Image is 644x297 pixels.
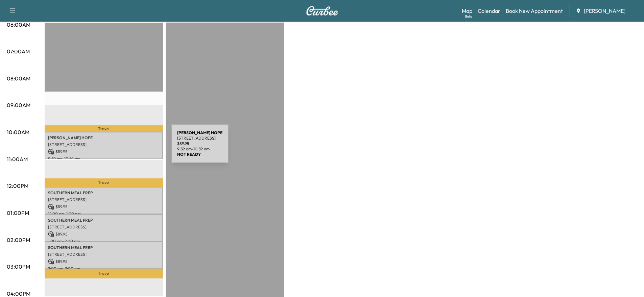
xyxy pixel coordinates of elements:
[478,7,500,15] a: Calendar
[506,7,563,15] a: Book New Appointment
[7,182,28,190] p: 12:00PM
[7,74,30,82] p: 08:00AM
[7,155,28,163] p: 11:00AM
[48,252,160,257] p: [STREET_ADDRESS]
[48,218,160,223] p: SOUTHERN MEAL PREP
[462,7,472,15] a: MapBeta
[48,204,160,210] p: $ 89.95
[48,245,160,250] p: SOUTHERN MEAL PREP
[48,190,160,196] p: SOUTHERN MEAL PREP
[48,224,160,230] p: [STREET_ADDRESS]
[45,178,163,187] p: Travel
[7,21,30,29] p: 06:00AM
[7,236,30,244] p: 02:00PM
[45,125,163,132] p: Travel
[48,149,160,155] p: $ 89.95
[584,7,625,15] span: [PERSON_NAME]
[48,266,160,271] p: 2:00 pm - 3:00 pm
[306,6,338,16] img: Curbee Logo
[45,269,163,278] p: Travel
[48,156,160,162] p: 9:59 am - 10:59 am
[48,135,160,141] p: [PERSON_NAME] HOPE
[7,263,30,271] p: 03:00PM
[7,128,29,136] p: 10:00AM
[7,209,29,217] p: 01:00PM
[48,239,160,244] p: 1:00 pm - 2:00 pm
[48,142,160,147] p: [STREET_ADDRESS]
[48,258,160,265] p: $ 89.95
[465,14,472,19] div: Beta
[48,231,160,237] p: $ 89.95
[7,101,30,109] p: 09:00AM
[7,47,30,55] p: 07:00AM
[48,197,160,202] p: [STREET_ADDRESS]
[48,211,160,217] p: 12:00 pm - 1:00 pm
